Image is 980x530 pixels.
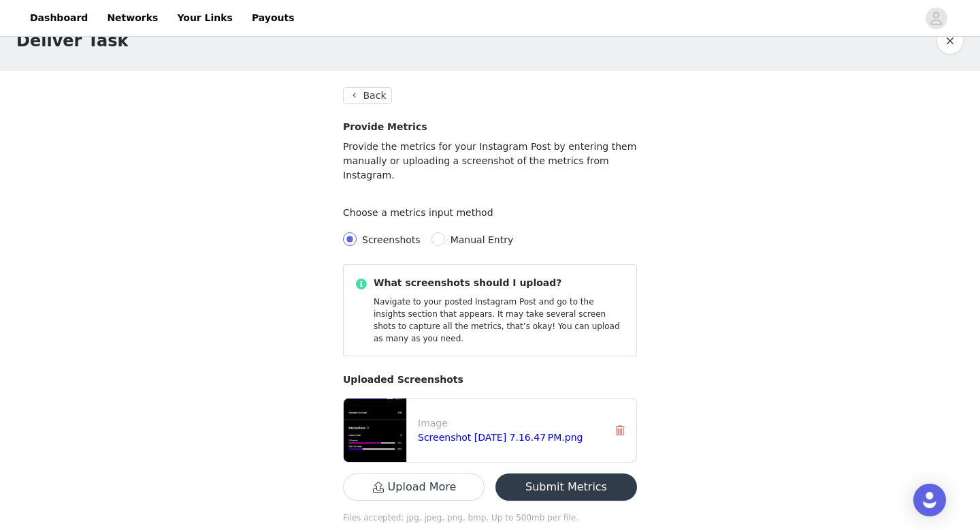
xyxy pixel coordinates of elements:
[244,3,303,33] a: Payouts
[374,276,625,290] p: What screenshots should I upload?
[343,482,485,493] span: Upload More
[22,3,96,33] a: Dashboard
[343,120,637,134] h4: Provide Metrics
[343,87,392,104] button: Back
[343,473,485,501] button: Upload More
[343,207,500,218] label: Choose a metrics input method
[99,3,166,33] a: Networks
[16,29,128,53] h1: Deliver Task
[418,432,583,443] a: Screenshot [DATE] 7.16.47 PM.png
[374,296,625,345] p: Navigate to your posted Instagram Post and go to the insights section that appears. It may take s...
[418,416,598,431] p: Image
[343,140,637,183] p: Provide the metrics for your Instagram Post by entering them manually or uploading a screenshot o...
[451,234,514,245] span: Manual Entry
[343,512,637,524] p: Files accepted: jpg, jpeg, png, bmp. Up to 500mb per file.
[913,484,946,516] div: Open Intercom Messenger
[495,473,637,501] button: Submit Metrics
[169,3,241,33] a: Your Links
[344,399,406,462] img: file
[343,373,637,387] p: Uploaded Screenshots
[930,7,943,29] div: avatar
[362,234,421,245] span: Screenshots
